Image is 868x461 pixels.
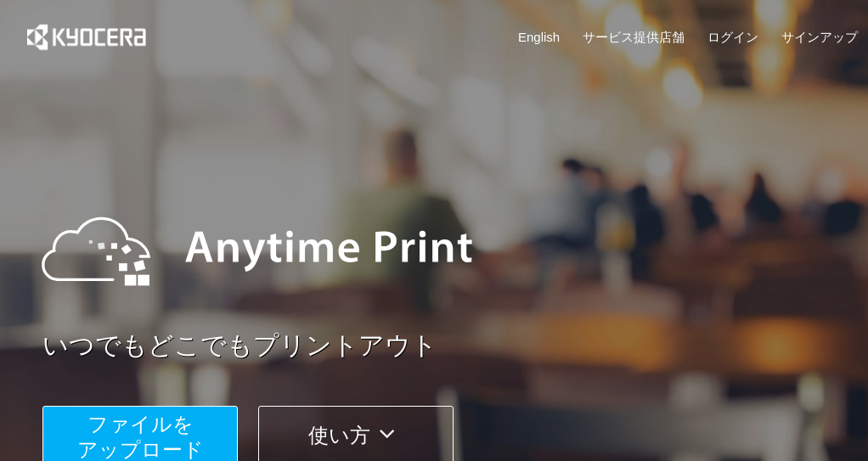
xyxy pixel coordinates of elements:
a: ログイン [707,28,758,46]
a: サービス提供店舗 [583,28,685,46]
span: ファイルを ​​アップロード [77,413,204,461]
a: English [518,28,560,46]
a: いつでもどこでもプリントアウト [42,328,868,364]
a: サインアップ [781,28,858,46]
